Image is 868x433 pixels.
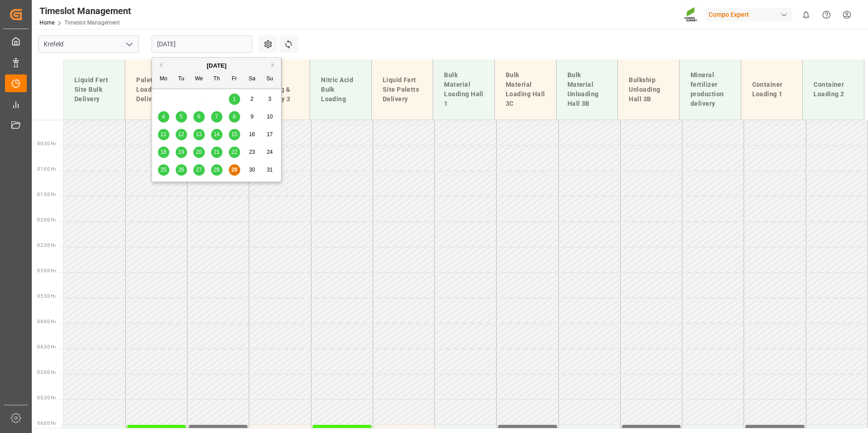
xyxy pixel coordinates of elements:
div: Choose Friday, August 8th, 2025 [229,111,240,123]
div: Bulk Material Unloading Hall 3B [564,67,611,112]
input: DD.MM.YYYY [152,35,252,53]
button: open menu [122,37,136,51]
span: 20 [196,149,202,155]
div: Container Loading 2 [810,76,857,103]
div: Choose Tuesday, August 5th, 2025 [176,111,187,123]
div: Bulkship Unloading Hall 3B [625,72,672,108]
div: Bulk Material Loading Hall 1 [440,67,487,112]
span: 01:30 Hr [37,192,56,197]
span: 21 [213,149,219,155]
a: Home [39,20,54,26]
div: Choose Monday, August 18th, 2025 [158,147,169,158]
div: We [193,74,205,85]
div: Choose Sunday, August 24th, 2025 [264,147,276,158]
div: Liquid Fert Site Paletts Delivery [379,72,426,108]
span: 3 [268,96,271,102]
span: 16 [249,131,255,138]
div: Choose Thursday, August 21st, 2025 [211,147,222,158]
div: Mineral fertilizer production delivery [687,67,734,112]
div: Compo Expert [705,8,792,21]
span: 18 [160,149,166,155]
div: Paletts Loading & Delivery 1 [133,72,179,108]
span: 8 [233,113,236,120]
span: 11 [160,131,166,138]
span: 22 [231,149,237,155]
span: 04:00 Hr [37,319,56,324]
span: 28 [213,167,219,173]
span: 03:00 Hr [37,268,56,273]
div: Choose Friday, August 15th, 2025 [229,129,240,140]
span: 2 [251,96,254,102]
button: Previous Month [157,62,162,68]
span: 17 [266,131,272,138]
span: 4 [162,113,165,120]
span: 7 [215,113,218,120]
span: 23 [249,149,255,155]
span: 27 [196,167,202,173]
div: Tu [176,74,187,85]
span: 05:00 Hr [37,370,56,375]
div: Choose Saturday, August 23rd, 2025 [247,147,258,158]
button: show 0 new notifications [796,5,816,25]
button: Help Center [816,5,837,25]
span: 9 [251,113,254,120]
span: 03:30 Hr [37,294,56,299]
span: 15 [231,131,237,138]
span: 31 [266,167,272,173]
div: Choose Wednesday, August 27th, 2025 [193,164,205,176]
div: Choose Sunday, August 10th, 2025 [264,111,276,123]
div: Choose Saturday, August 30th, 2025 [247,164,258,176]
img: Screenshot%202023-09-29%20at%2010.02.21.png_1712312052.png [684,7,699,23]
button: Next Month [271,62,277,68]
div: Choose Wednesday, August 6th, 2025 [193,111,205,123]
div: Su [264,74,276,85]
span: 14 [213,131,219,138]
span: 01:00 Hr [37,167,56,172]
input: Type to search/select [38,35,139,53]
div: Choose Wednesday, August 13th, 2025 [193,129,205,140]
div: Choose Thursday, August 28th, 2025 [211,164,222,176]
div: Choose Monday, August 4th, 2025 [158,111,169,123]
div: Th [211,74,222,85]
div: Choose Thursday, August 7th, 2025 [211,111,222,123]
div: Choose Thursday, August 14th, 2025 [211,129,222,140]
div: Choose Monday, August 25th, 2025 [158,164,169,176]
div: Choose Monday, August 11th, 2025 [158,129,169,140]
div: Fr [229,74,240,85]
span: 5 [180,113,183,120]
span: 13 [196,131,202,138]
div: Choose Friday, August 1st, 2025 [229,93,240,105]
span: 04:30 Hr [37,344,56,349]
div: Timeslot Management [39,4,131,18]
div: Choose Sunday, August 31st, 2025 [264,164,276,176]
span: 1 [233,96,236,102]
span: 02:00 Hr [37,217,56,222]
div: Choose Tuesday, August 12th, 2025 [176,129,187,140]
span: 30 [249,167,255,173]
span: 05:30 Hr [37,395,56,400]
div: Choose Tuesday, August 26th, 2025 [176,164,187,176]
span: 06:00 Hr [37,421,56,426]
span: 19 [178,149,184,155]
span: 12 [178,131,184,138]
div: Choose Saturday, August 9th, 2025 [247,111,258,123]
div: Choose Sunday, August 3rd, 2025 [264,93,276,105]
button: Compo Expert [705,6,796,23]
div: month 2025-08 [155,90,279,179]
div: [DATE] [152,61,281,70]
span: 24 [266,149,272,155]
div: Choose Saturday, August 16th, 2025 [247,129,258,140]
span: 02:30 Hr [37,243,56,248]
div: Choose Wednesday, August 20th, 2025 [193,147,205,158]
span: 26 [178,167,184,173]
span: 29 [231,167,237,173]
div: Liquid Fert Site Bulk Delivery [71,72,118,108]
span: 6 [197,113,201,120]
div: Choose Friday, August 29th, 2025 [229,164,240,176]
div: Bulk Material Loading Hall 3C [502,67,549,112]
span: 25 [160,167,166,173]
span: 00:30 Hr [37,141,56,146]
div: Sa [247,74,258,85]
div: Mo [158,74,169,85]
div: Nitric Acid Bulk Loading [317,72,364,108]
